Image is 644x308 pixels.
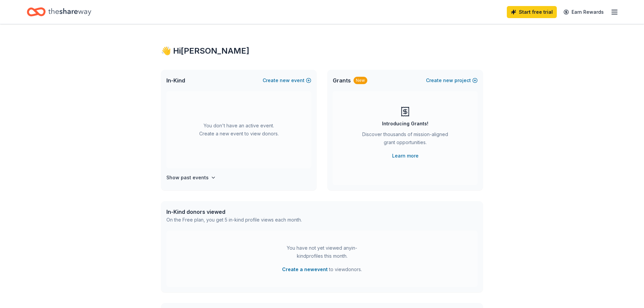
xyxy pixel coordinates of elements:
span: to view donors . [282,265,362,273]
button: Create a newevent [282,265,328,273]
div: On the Free plan, you get 5 in-kind profile views each month. [166,216,302,224]
span: new [443,76,453,84]
button: Createnewproject [426,76,478,84]
a: Learn more [392,152,419,160]
div: You have not yet viewed any in-kind profiles this month. [280,244,364,260]
div: Discover thousands of mission-aligned grant opportunities. [360,130,451,149]
span: In-Kind [166,76,185,84]
div: 👋 Hi [PERSON_NAME] [161,46,483,56]
span: Grants [333,76,351,84]
span: new [280,76,290,84]
a: Earn Rewards [559,6,608,18]
div: You don't have an active event. Create a new event to view donors. [166,91,311,168]
a: Home [27,4,91,20]
button: Show past events [166,174,216,182]
div: In-Kind donors viewed [166,208,302,216]
div: Introducing Grants! [382,120,428,128]
h4: Show past events [166,174,209,182]
div: New [354,77,367,84]
button: Createnewevent [263,76,311,84]
a: Start free trial [507,6,557,18]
